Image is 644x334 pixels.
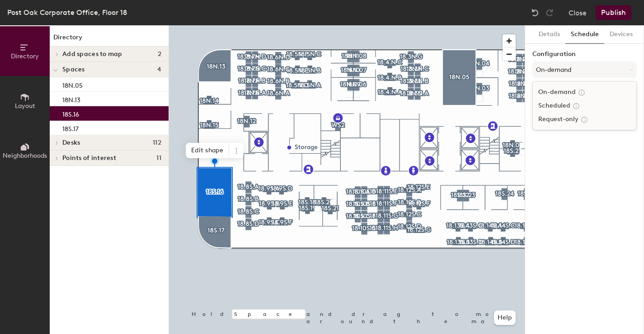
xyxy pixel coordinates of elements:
h1: Directory [50,33,169,47]
span: 112 [153,139,161,146]
span: Add spaces to map [62,51,122,58]
span: Spaces [62,66,85,73]
img: Undo [531,8,540,17]
button: Devices [604,25,638,44]
span: 11 [156,155,161,162]
div: On-demand [533,85,636,99]
p: 18S.17 [62,122,79,133]
div: Post Oak Corporate Office, Floor 18 [7,7,127,18]
span: Directory [11,52,39,60]
span: 4 [157,66,161,73]
button: Publish [596,5,631,20]
div: Request-only [533,113,636,126]
span: Layout [15,102,35,110]
img: Redo [545,8,554,17]
p: 18S.16 [62,108,79,118]
button: Details [533,25,565,44]
span: Points of interest [62,155,116,162]
button: Close [569,5,587,20]
div: Scheduled [533,99,636,113]
label: Configuration [532,51,637,58]
button: Schedule [565,25,604,44]
p: 18N.13 [62,94,80,104]
span: 2 [158,51,161,58]
span: Desks [62,139,80,146]
button: Help [494,310,516,325]
span: Edit shape [186,143,229,158]
button: On-demand [532,61,637,78]
p: 18N.05 [62,79,83,89]
span: Neighborhoods [3,152,47,160]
